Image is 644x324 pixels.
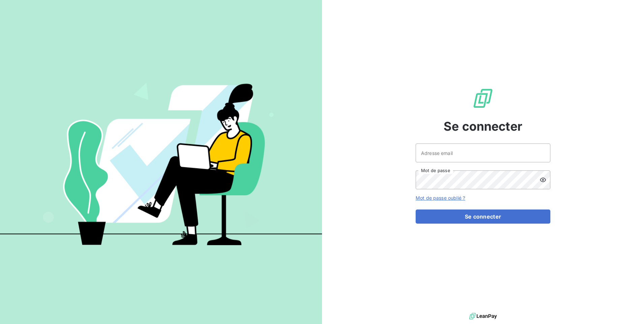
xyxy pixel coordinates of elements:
[472,88,494,109] img: Logo LeanPay
[469,311,497,321] img: logo
[444,117,522,135] span: Se connecter
[416,195,465,201] a: Mot de passe oublié ?
[416,143,550,162] input: placeholder
[416,209,550,224] button: Se connecter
